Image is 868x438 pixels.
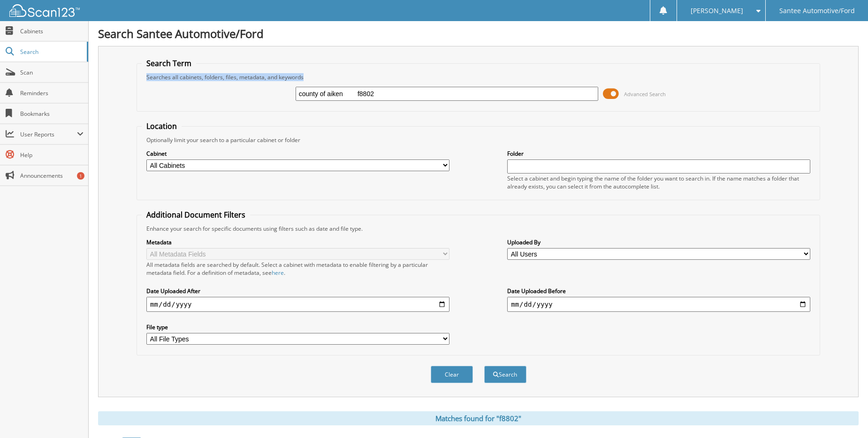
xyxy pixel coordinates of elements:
label: Date Uploaded Before [507,287,810,295]
iframe: Chat Widget [821,393,868,438]
input: start [146,297,449,312]
h1: Search Santee Automotive/Ford [98,26,859,41]
span: Announcements [20,172,84,180]
label: Cabinet [146,150,449,158]
label: Folder [507,150,810,158]
span: Cabinets [20,27,84,35]
span: Help [20,151,84,159]
span: Advanced Search [624,91,666,98]
label: Uploaded By [507,238,810,246]
div: Matches found for "f8802" [98,411,859,425]
div: Searches all cabinets, folders, files, metadata, and keywords [142,73,815,81]
span: User Reports [20,130,77,138]
span: Scan [20,68,84,76]
span: Santee Automotive/Ford [779,8,855,14]
img: scan123-logo-white.svg [9,4,80,17]
span: Reminders [20,89,84,97]
button: Search [484,366,526,383]
button: Clear [431,366,473,383]
label: File type [146,323,449,331]
div: Select a cabinet and begin typing the name of the folder you want to search in. If the name match... [507,174,810,190]
span: Search [20,48,82,56]
div: 1 [77,172,84,180]
span: Bookmarks [20,110,84,118]
a: here [272,269,284,277]
legend: Search Term [142,58,196,68]
legend: Additional Document Filters [142,210,250,220]
div: Optionally limit your search to a particular cabinet or folder [142,136,815,144]
div: Enhance your search for specific documents using filters such as date and file type. [142,225,815,233]
label: Date Uploaded After [146,287,449,295]
div: All metadata fields are searched by default. Select a cabinet with metadata to enable filtering b... [146,261,449,277]
legend: Location [142,121,182,131]
input: end [507,297,810,312]
span: [PERSON_NAME] [691,8,743,14]
label: Metadata [146,238,449,246]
